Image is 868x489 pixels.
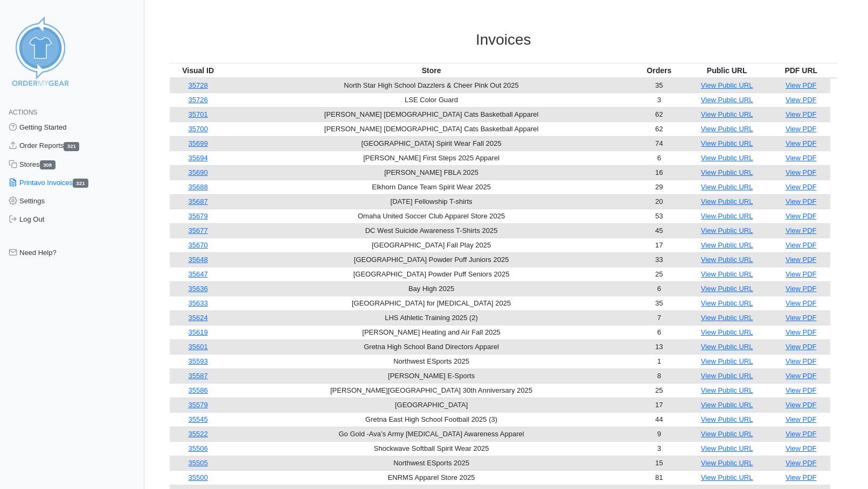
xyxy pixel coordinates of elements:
[786,139,817,147] a: View PDF
[227,63,636,78] th: Store
[636,151,682,165] td: 6
[227,398,636,412] td: [GEOGRAPHIC_DATA]
[701,125,753,133] a: View Public URL
[227,456,636,470] td: Northwest ESports 2025
[636,252,682,267] td: 33
[189,226,208,235] a: 35677
[189,357,208,365] a: 35593
[701,110,753,118] a: View Public URL
[636,267,682,281] td: 25
[227,209,636,223] td: Omaha United Soccer Club Apparel Store 2025
[227,310,636,325] td: LHS Athletic Training 2025 (2)
[786,81,817,89] a: View PDF
[189,444,208,452] a: 35506
[636,456,682,470] td: 15
[64,142,79,151] span: 321
[636,180,682,194] td: 29
[786,314,817,322] a: View PDF
[227,368,636,383] td: [PERSON_NAME] E-Sports
[636,310,682,325] td: 7
[682,63,772,78] th: Public URL
[701,285,753,293] a: View Public URL
[227,122,636,136] td: [PERSON_NAME] [DEMOGRAPHIC_DATA] Cats Basketball Apparel
[701,81,753,89] a: View Public URL
[636,209,682,223] td: 53
[40,160,55,169] span: 308
[189,328,208,336] a: 35619
[701,139,753,147] a: View Public URL
[701,459,753,467] a: View Public URL
[786,154,817,162] a: View PDF
[227,325,636,339] td: [PERSON_NAME] Heating and Air Fall 2025
[227,238,636,252] td: [GEOGRAPHIC_DATA] Fall Play 2025
[701,270,753,278] a: View Public URL
[701,197,753,205] a: View Public URL
[189,285,208,293] a: 35636
[786,473,817,481] a: View PDF
[786,168,817,176] a: View PDF
[701,299,753,307] a: View Public URL
[189,96,208,104] a: 35726
[170,63,227,78] th: Visual ID
[636,441,682,456] td: 3
[636,281,682,296] td: 6
[786,459,817,467] a: View PDF
[227,339,636,354] td: Gretna High School Band Directors Apparel
[189,386,208,394] a: 35586
[701,372,753,380] a: View Public URL
[701,415,753,423] a: View Public URL
[227,180,636,194] td: Elkhorn Dance Team Spirit Wear 2025
[636,296,682,310] td: 35
[227,78,636,93] td: North Star High School Dazzlers & Cheer Pink Out 2025
[73,179,88,188] span: 321
[636,325,682,339] td: 6
[701,328,753,336] a: View Public URL
[786,444,817,452] a: View PDF
[701,314,753,322] a: View Public URL
[636,194,682,209] td: 20
[227,107,636,122] td: [PERSON_NAME] [DEMOGRAPHIC_DATA] Cats Basketball Apparel
[786,212,817,220] a: View PDF
[227,165,636,180] td: [PERSON_NAME] FBLA 2025
[189,459,208,467] a: 35505
[772,63,830,78] th: PDF URL
[786,328,817,336] a: View PDF
[636,223,682,238] td: 45
[636,339,682,354] td: 13
[189,256,208,264] a: 35648
[786,96,817,104] a: View PDF
[636,398,682,412] td: 17
[189,197,208,205] a: 35687
[786,285,817,293] a: View PDF
[189,372,208,380] a: 35587
[189,314,208,322] a: 35624
[227,354,636,368] td: Northwest ESports 2025
[227,194,636,209] td: [DATE] Fellowship T-shirts
[189,212,208,220] a: 35679
[786,299,817,307] a: View PDF
[227,470,636,485] td: ENRMS Apparel Store 2025
[227,223,636,238] td: DC West Suicide Awareness T-Shirts 2025
[189,270,208,278] a: 35647
[701,212,753,220] a: View Public URL
[636,78,682,93] td: 35
[701,401,753,409] a: View Public URL
[786,430,817,438] a: View PDF
[701,226,753,235] a: View Public URL
[701,96,753,104] a: View Public URL
[636,427,682,441] td: 9
[227,136,636,151] td: [GEOGRAPHIC_DATA] Spirit Wear Fall 2025
[636,238,682,252] td: 17
[636,136,682,151] td: 74
[786,241,817,249] a: View PDF
[701,183,753,191] a: View Public URL
[701,256,753,264] a: View Public URL
[189,110,208,118] a: 35701
[636,93,682,107] td: 3
[786,386,817,394] a: View PDF
[636,470,682,485] td: 81
[636,412,682,427] td: 44
[636,368,682,383] td: 8
[189,473,208,481] a: 35500
[189,183,208,191] a: 35688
